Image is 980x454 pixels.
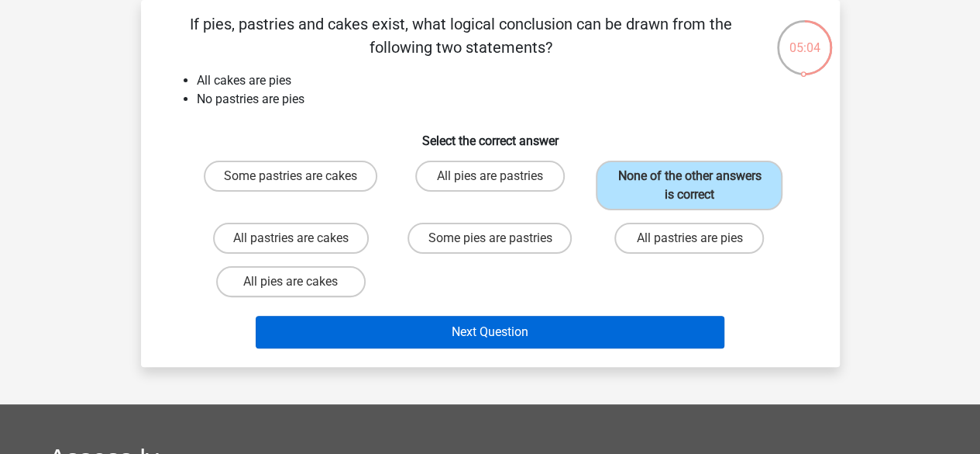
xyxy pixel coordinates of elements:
label: All pies are cakes [216,266,366,297]
label: Some pies are pastries [407,223,572,254]
label: All pastries are cakes [213,223,369,254]
li: All cakes are pies [197,71,815,90]
button: Next Question [256,316,724,348]
label: All pies are pastries [415,161,565,192]
label: None of the other answers is correct [596,161,782,210]
li: No pastries are pies [197,90,815,109]
label: All pastries are pies [614,223,764,254]
p: If pies, pastries and cakes exist, what logical conclusion can be drawn from the following two st... [166,12,757,59]
h6: Select the correct answer [166,121,815,148]
label: Some pastries are cakes [204,161,377,192]
div: 05:04 [775,19,834,57]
